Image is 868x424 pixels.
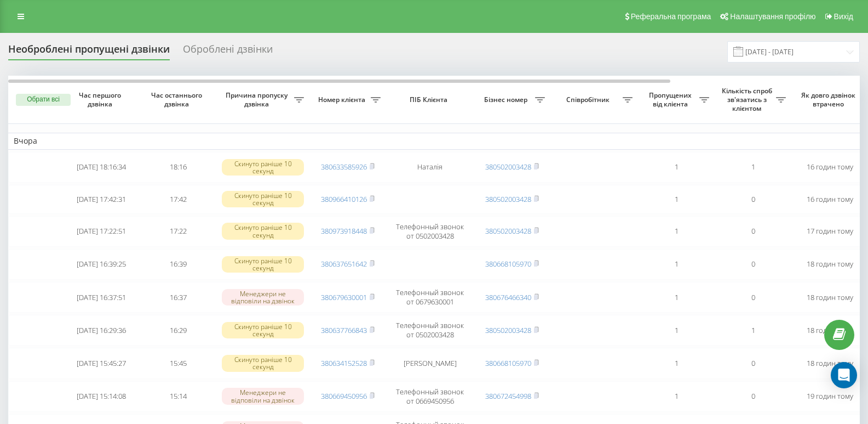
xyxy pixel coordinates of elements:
td: [DATE] 17:22:51 [63,216,140,247]
a: 380637766843 [321,325,367,335]
td: [DATE] 17:42:31 [63,185,140,214]
span: Співробітник [556,95,623,104]
div: Скинуто раніше 10 секунд [222,191,304,207]
div: Скинуто раніше 10 секунд [222,223,304,239]
td: 16 годин тому [791,152,868,183]
td: 19 годин тому [791,381,868,412]
span: Пропущених від клієнта [643,91,699,108]
td: [DATE] 16:37:51 [63,282,140,313]
td: 18 годин тому [791,348,868,378]
td: 0 [715,185,791,214]
td: [DATE] 16:29:36 [63,315,140,346]
td: 0 [715,249,791,280]
td: [DATE] 15:45:27 [63,348,140,378]
td: Телефонный звонок от 0669450956 [386,381,474,412]
span: Причина пропуску дзвінка [222,91,294,108]
td: 1 [638,315,715,346]
td: [DATE] 16:39:25 [63,249,140,280]
button: Обрати всі [16,94,71,106]
span: Час останнього дзвінка [148,91,208,108]
span: Налаштування профілю [730,12,815,21]
div: Скинуто раніше 10 секунд [222,159,304,176]
span: ПІБ Клієнта [395,95,464,104]
a: 380633585926 [321,162,367,172]
td: Наталія [386,152,474,183]
td: 0 [715,348,791,378]
td: 17 годин тому [791,216,868,247]
td: Телефонный звонок от 0502003428 [386,315,474,346]
span: Кількість спроб зв'язатись з клієнтом [720,87,776,112]
a: 380966410126 [321,194,367,204]
td: 1 [638,152,715,183]
td: 16:29 [140,315,216,346]
td: 18 годин тому [791,249,868,280]
td: 1 [715,152,791,183]
td: [DATE] 15:14:08 [63,381,140,412]
td: 15:14 [140,381,216,412]
td: 18 годин тому [791,315,868,346]
td: 0 [715,282,791,313]
div: Скинуто раніше 10 секунд [222,322,304,338]
a: 380502003428 [485,194,531,204]
span: Реферальна програма [631,12,711,21]
span: Вихід [834,12,853,21]
td: 18 годин тому [791,282,868,313]
a: 380676466340 [485,292,531,302]
td: 1 [638,282,715,313]
td: [PERSON_NAME] [386,348,474,378]
a: 380502003428 [485,325,531,335]
td: 16:39 [140,249,216,280]
td: 0 [715,381,791,412]
a: 380672454998 [485,391,531,401]
a: 380634152528 [321,358,367,368]
div: Менеджери не відповіли на дзвінок [222,289,304,306]
div: Оброблені дзвінки [183,43,273,60]
td: 1 [715,315,791,346]
a: 380679630001 [321,292,367,302]
span: Час першого дзвінка [72,91,131,108]
a: 380973918448 [321,226,367,236]
span: Як довго дзвінок втрачено [800,91,859,108]
td: 16:37 [140,282,216,313]
span: Бізнес номер [479,95,535,104]
td: 15:45 [140,348,216,378]
td: 18:16 [140,152,216,183]
div: Менеджери не відповіли на дзвінок [222,388,304,404]
td: Телефонный звонок от 0502003428 [386,216,474,247]
td: 16 годин тому [791,185,868,214]
td: [DATE] 18:16:34 [63,152,140,183]
td: 1 [638,249,715,280]
div: Open Intercom Messenger [831,362,857,388]
td: 1 [638,348,715,378]
td: 17:22 [140,216,216,247]
a: 380502003428 [485,226,531,236]
a: 380669450956 [321,391,367,401]
a: 380502003428 [485,162,531,172]
td: 1 [638,185,715,214]
span: Номер клієнта [315,95,371,104]
td: 17:42 [140,185,216,214]
a: 380668105970 [485,358,531,368]
div: Необроблені пропущені дзвінки [8,43,170,60]
td: 0 [715,216,791,247]
a: 380668105970 [485,259,531,269]
a: 380637651642 [321,259,367,269]
td: 1 [638,381,715,412]
div: Скинуто раніше 10 секунд [222,355,304,371]
td: Телефонный звонок от 0679630001 [386,282,474,313]
td: 1 [638,216,715,247]
div: Скинуто раніше 10 секунд [222,256,304,273]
